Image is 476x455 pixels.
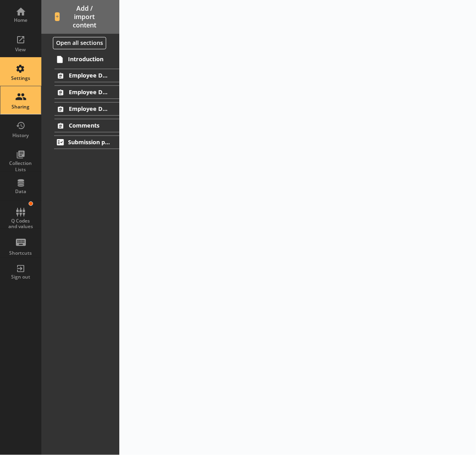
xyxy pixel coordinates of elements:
[54,85,119,99] a: Employee Details for Employee 2
[7,104,35,110] div: Sharing
[69,122,111,129] span: Comments
[68,55,111,63] span: Introduction
[69,105,111,112] span: Employee Details for Employee 3
[7,132,35,139] div: History
[54,53,119,66] a: Introduction
[69,72,111,79] span: Employee Details for Employee 1
[54,119,119,132] a: Comments
[7,17,35,23] div: Home
[41,119,119,132] li: Comments
[7,218,35,230] div: Q Codes and values
[7,75,35,81] div: Settings
[7,188,35,195] div: Data
[7,160,35,172] div: Collection Lists
[55,4,106,29] span: Add / import content
[68,138,111,146] span: Submission page
[54,136,119,149] a: Submission page
[41,102,119,116] li: Employee Details for Employee 3
[7,250,35,256] div: Shortcuts
[69,88,111,96] span: Employee Details for Employee 2
[54,69,119,82] a: Employee Details for Employee 1
[7,274,35,280] div: Sign out
[41,69,119,82] li: Employee Details for Employee 1
[7,46,35,53] div: View
[53,37,106,49] button: Open all sections
[54,102,119,116] a: Employee Details for Employee 3
[41,85,119,99] li: Employee Details for Employee 2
